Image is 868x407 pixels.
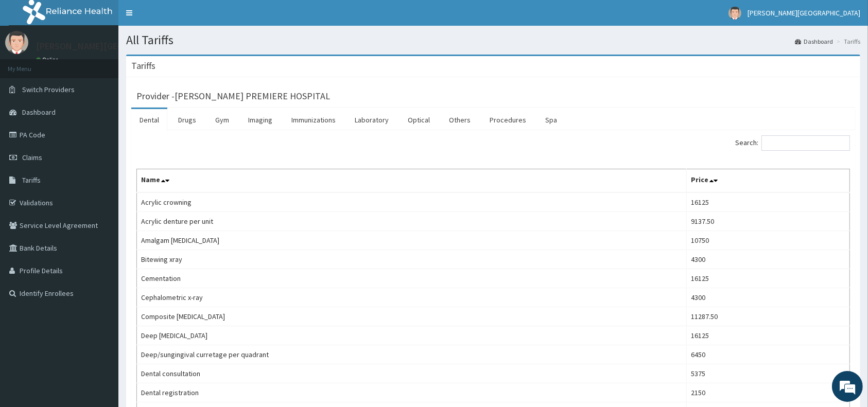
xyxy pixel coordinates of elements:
[834,37,860,46] li: Tariffs
[131,109,167,131] a: Dental
[687,192,850,212] td: 16125
[137,231,687,250] td: Amalgam [MEDICAL_DATA]
[761,135,850,151] input: Search:
[687,169,850,193] th: Price
[795,37,833,46] a: Dashboard
[481,109,534,131] a: Procedures
[170,109,204,131] a: Drugs
[400,109,438,131] a: Optical
[5,31,28,54] img: User Image
[687,345,850,364] td: 6450
[22,153,42,162] span: Claims
[748,8,860,17] span: [PERSON_NAME][GEOGRAPHIC_DATA]
[687,383,850,402] td: 2150
[137,212,687,231] td: Acrylic denture per unit
[207,109,237,131] a: Gym
[687,326,850,345] td: 16125
[687,364,850,383] td: 5375
[137,169,687,193] th: Name
[346,109,397,131] a: Laboratory
[687,231,850,250] td: 10750
[687,269,850,288] td: 16125
[137,326,687,345] td: Deep [MEDICAL_DATA]
[687,250,850,269] td: 4300
[137,250,687,269] td: Bitewing xray
[126,33,860,47] h1: All Tariffs
[137,192,687,212] td: Acrylic crowning
[22,175,41,185] span: Tariffs
[36,56,61,63] a: Online
[22,85,75,94] span: Switch Providers
[137,269,687,288] td: Cementation
[283,109,344,131] a: Immunizations
[137,364,687,383] td: Dental consultation
[687,307,850,326] td: 11287.50
[131,61,155,70] h3: Tariffs
[240,109,281,131] a: Imaging
[735,135,850,151] label: Search:
[687,288,850,307] td: 4300
[136,92,330,101] h3: Provider - [PERSON_NAME] PREMIERE HOSPITAL
[22,108,56,117] span: Dashboard
[687,212,850,231] td: 9137.50
[441,109,479,131] a: Others
[137,345,687,364] td: Deep/sungingival curretage per quadrant
[537,109,565,131] a: Spa
[137,288,687,307] td: Cephalometric x-ray
[137,383,687,402] td: Dental registration
[728,7,741,20] img: User Image
[137,307,687,326] td: Composite [MEDICAL_DATA]
[36,42,188,51] p: [PERSON_NAME][GEOGRAPHIC_DATA]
